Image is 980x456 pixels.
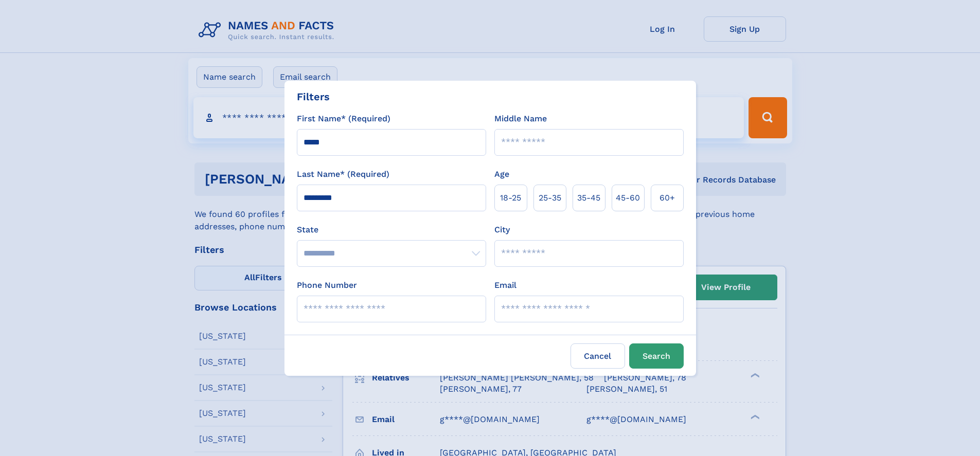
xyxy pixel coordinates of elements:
label: Cancel [571,343,625,369]
label: Phone Number [297,279,357,291]
label: First Name* (Required) [297,113,390,125]
label: Last Name* (Required) [297,168,389,180]
button: Search [629,343,684,369]
label: City [494,224,510,236]
span: 25‑35 [539,192,561,204]
span: 18‑25 [500,192,521,204]
label: State [297,224,486,236]
span: 35‑45 [577,192,600,204]
label: Email [494,279,516,291]
span: 60+ [660,192,675,204]
div: Filters [297,89,330,104]
span: 45‑60 [616,192,640,204]
label: Middle Name [494,113,547,125]
label: Age [494,168,509,180]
